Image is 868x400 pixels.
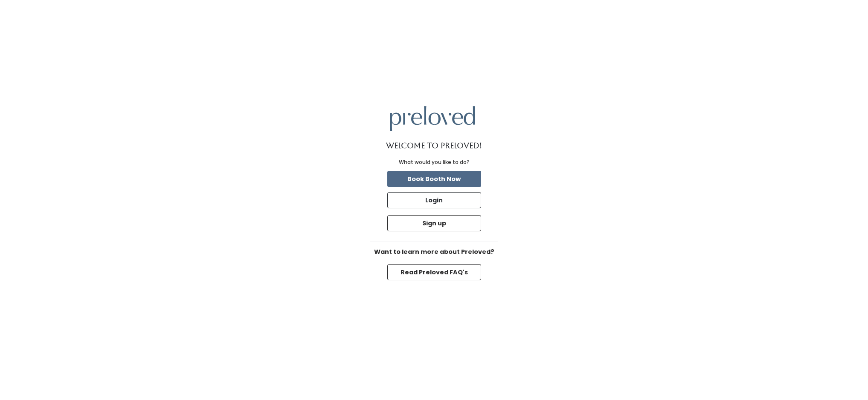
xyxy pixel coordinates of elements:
[387,215,481,231] button: Sign up
[386,213,483,233] a: Sign up
[386,190,483,210] a: Login
[386,141,482,150] h1: Welcome to Preloved!
[387,192,481,208] button: Login
[370,249,498,256] h6: Want to learn more about Preloved?
[390,106,475,131] img: preloved logo
[387,171,481,187] button: Book Booth Now
[387,264,481,280] button: Read Preloved FAQ's
[399,158,470,166] div: What would you like to do?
